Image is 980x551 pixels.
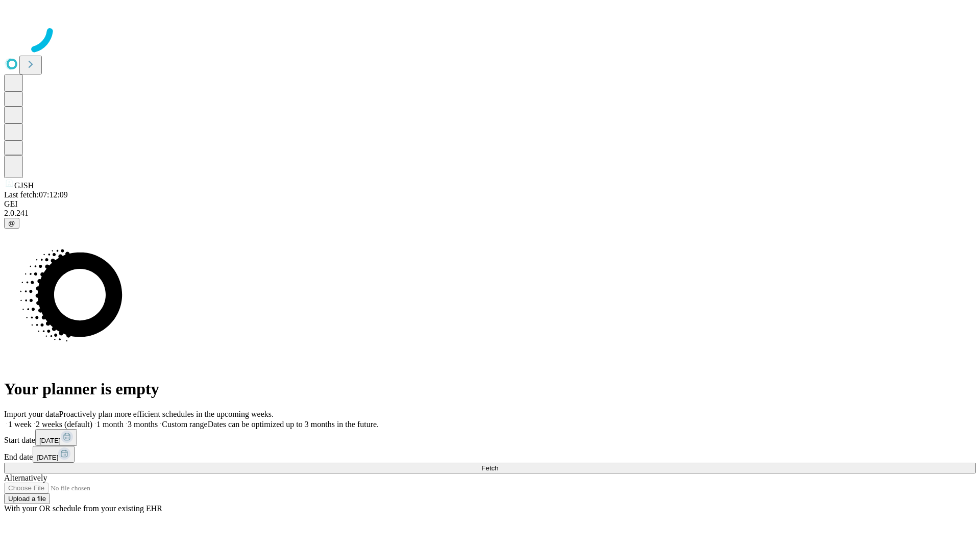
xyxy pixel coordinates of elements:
[4,429,976,446] div: Start date
[128,420,158,429] span: 3 months
[4,504,162,513] span: With your OR schedule from your existing EHR
[4,410,59,418] span: Import your data
[37,454,58,461] span: [DATE]
[4,473,47,482] span: Alternatively
[208,420,379,429] span: Dates can be optimized up to 3 months in the future.
[4,493,50,504] button: Upload a file
[14,181,34,190] span: GJSH
[33,446,75,463] button: [DATE]
[4,218,19,229] button: @
[59,410,274,418] span: Proactively plan more efficient schedules in the upcoming weeks.
[96,420,124,429] span: 1 month
[4,199,976,209] div: GEI
[4,463,976,473] button: Fetch
[8,219,15,227] span: @
[162,420,207,429] span: Custom range
[481,464,498,472] span: Fetch
[8,420,32,429] span: 1 week
[36,420,92,429] span: 2 weeks (default)
[4,190,68,199] span: Last fetch: 07:12:09
[4,446,976,463] div: End date
[35,429,77,446] button: [DATE]
[4,209,976,218] div: 2.0.241
[39,437,61,444] span: [DATE]
[4,380,976,398] h1: Your planner is empty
